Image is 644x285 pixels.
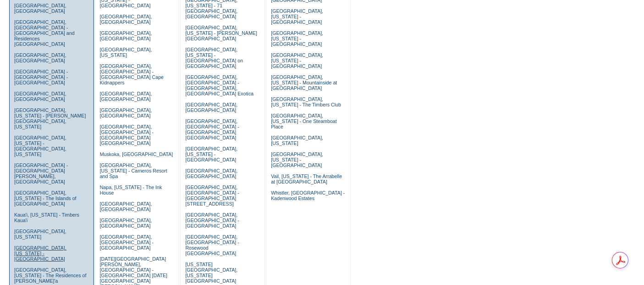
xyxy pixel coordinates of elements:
[271,8,323,25] a: [GEOGRAPHIC_DATA], [US_STATE] - [GEOGRAPHIC_DATA]
[14,69,68,85] a: [GEOGRAPHIC_DATA] - [GEOGRAPHIC_DATA] - [GEOGRAPHIC_DATA]
[100,218,152,229] a: [GEOGRAPHIC_DATA], [GEOGRAPHIC_DATA]
[271,190,345,201] a: Whistler, [GEOGRAPHIC_DATA] - Kadenwood Estates
[271,135,323,146] a: [GEOGRAPHIC_DATA], [US_STATE]
[14,212,79,223] a: Kaua'i, [US_STATE] - Timbers Kaua'i
[100,63,164,85] a: [GEOGRAPHIC_DATA], [GEOGRAPHIC_DATA] - [GEOGRAPHIC_DATA] Cape Kidnappers
[14,3,66,14] a: [GEOGRAPHIC_DATA], [GEOGRAPHIC_DATA]
[100,184,162,196] a: Napa, [US_STATE] - The Ink House
[185,184,239,207] a: [GEOGRAPHIC_DATA], [GEOGRAPHIC_DATA] - [GEOGRAPHIC_DATA][STREET_ADDRESS]
[271,151,323,168] a: [GEOGRAPHIC_DATA], [US_STATE] - [GEOGRAPHIC_DATA]
[14,245,66,262] a: [GEOGRAPHIC_DATA], [US_STATE] - [GEOGRAPHIC_DATA]
[185,47,243,69] a: [GEOGRAPHIC_DATA], [US_STATE] - [GEOGRAPHIC_DATA] on [GEOGRAPHIC_DATA]
[185,25,257,41] a: [GEOGRAPHIC_DATA], [US_STATE] - [PERSON_NAME][GEOGRAPHIC_DATA]
[100,234,154,251] a: [GEOGRAPHIC_DATA], [GEOGRAPHIC_DATA] - [GEOGRAPHIC_DATA]
[271,173,342,184] a: Vail, [US_STATE] - The Arrabelle at [GEOGRAPHIC_DATA]
[14,190,77,207] a: [GEOGRAPHIC_DATA], [US_STATE] - The Islands of [GEOGRAPHIC_DATA]
[14,135,66,157] a: [GEOGRAPHIC_DATA], [US_STATE] - [GEOGRAPHIC_DATA], [US_STATE]
[271,113,337,129] a: [GEOGRAPHIC_DATA], [US_STATE] - One Steamboat Place
[271,96,341,107] a: [GEOGRAPHIC_DATA], [US_STATE] - The Timbers Club
[100,14,152,25] a: [GEOGRAPHIC_DATA], [GEOGRAPHIC_DATA]
[14,162,68,184] a: [GEOGRAPHIC_DATA] - [GEOGRAPHIC_DATA][PERSON_NAME], [GEOGRAPHIC_DATA]
[100,107,152,118] a: [GEOGRAPHIC_DATA], [GEOGRAPHIC_DATA]
[14,107,86,129] a: [GEOGRAPHIC_DATA], [US_STATE] - [PERSON_NAME][GEOGRAPHIC_DATA], [US_STATE]
[14,19,75,47] a: [GEOGRAPHIC_DATA], [GEOGRAPHIC_DATA] - [GEOGRAPHIC_DATA] and Residences [GEOGRAPHIC_DATA]
[271,74,337,91] a: [GEOGRAPHIC_DATA], [US_STATE] - Mountainside at [GEOGRAPHIC_DATA]
[14,91,66,102] a: [GEOGRAPHIC_DATA], [GEOGRAPHIC_DATA]
[185,168,237,179] a: [GEOGRAPHIC_DATA], [GEOGRAPHIC_DATA]
[14,267,87,284] a: [GEOGRAPHIC_DATA], [US_STATE] - The Residences of [PERSON_NAME]'a
[100,201,152,212] a: [GEOGRAPHIC_DATA], [GEOGRAPHIC_DATA]
[14,229,66,240] a: [GEOGRAPHIC_DATA], [US_STATE]
[271,52,323,69] a: [GEOGRAPHIC_DATA], [US_STATE] - [GEOGRAPHIC_DATA]
[185,102,237,113] a: [GEOGRAPHIC_DATA], [GEOGRAPHIC_DATA]
[185,74,253,96] a: [GEOGRAPHIC_DATA], [GEOGRAPHIC_DATA] - [GEOGRAPHIC_DATA], [GEOGRAPHIC_DATA] Exotica
[100,124,154,146] a: [GEOGRAPHIC_DATA], [GEOGRAPHIC_DATA] - [GEOGRAPHIC_DATA] [GEOGRAPHIC_DATA]
[14,52,66,63] a: [GEOGRAPHIC_DATA], [GEOGRAPHIC_DATA]
[100,47,152,58] a: [GEOGRAPHIC_DATA], [US_STATE]
[100,151,173,157] a: Muskoka, [GEOGRAPHIC_DATA]
[100,162,167,179] a: [GEOGRAPHIC_DATA], [US_STATE] - Carneros Resort and Spa
[185,146,237,162] a: [GEOGRAPHIC_DATA], [US_STATE] - [GEOGRAPHIC_DATA]
[185,234,239,256] a: [GEOGRAPHIC_DATA], [GEOGRAPHIC_DATA] - Rosewood [GEOGRAPHIC_DATA]
[100,30,152,41] a: [GEOGRAPHIC_DATA], [GEOGRAPHIC_DATA]
[271,30,323,47] a: [GEOGRAPHIC_DATA], [US_STATE] - [GEOGRAPHIC_DATA]
[100,91,152,102] a: [GEOGRAPHIC_DATA], [GEOGRAPHIC_DATA]
[185,118,239,140] a: [GEOGRAPHIC_DATA], [GEOGRAPHIC_DATA] - [GEOGRAPHIC_DATA] [GEOGRAPHIC_DATA]
[185,262,237,284] a: [US_STATE][GEOGRAPHIC_DATA], [US_STATE][GEOGRAPHIC_DATA]
[185,212,239,229] a: [GEOGRAPHIC_DATA], [GEOGRAPHIC_DATA] - [GEOGRAPHIC_DATA]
